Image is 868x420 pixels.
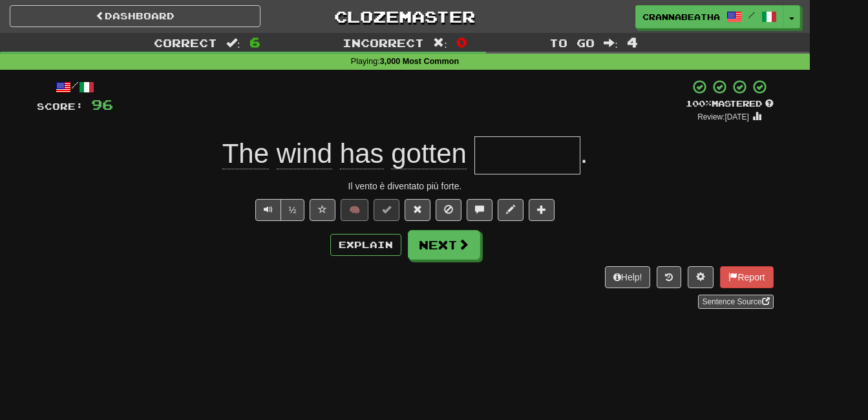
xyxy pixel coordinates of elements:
span: crannabeatha [642,11,720,23]
button: Reset to 0% Mastered (alt+r) [405,199,430,221]
a: Clozemaster [280,5,531,28]
button: 🧠 [341,199,368,221]
span: : [433,37,447,48]
span: The [222,138,269,169]
span: 4 [627,34,638,50]
button: Favorite sentence (alt+f) [310,199,335,221]
span: 96 [91,96,113,112]
span: : [604,37,618,48]
a: crannabeatha / [635,5,784,28]
a: Dashboard [10,5,260,27]
button: Set this sentence to 100% Mastered (alt+m) [374,199,399,221]
span: 0 [456,34,467,50]
button: ½ [281,199,305,221]
span: gotten [391,138,467,169]
a: Sentence Source [698,295,773,309]
span: has [340,138,384,169]
span: . [580,138,588,169]
button: Help! [605,266,651,288]
button: Add to collection (alt+a) [529,199,555,221]
strong: 3,000 Most Common [380,57,459,66]
button: Ignore sentence (alt+i) [436,199,461,221]
span: Incorrect [343,36,424,49]
button: Round history (alt+y) [657,266,681,288]
button: Next [408,230,480,260]
span: Correct [154,36,217,49]
button: Report [720,266,773,288]
div: / [37,79,113,95]
span: / [748,10,755,19]
span: : [226,37,240,48]
span: To go [549,36,595,49]
button: Edit sentence (alt+d) [498,199,524,221]
span: 6 [249,34,260,50]
div: Text-to-speech controls [253,199,305,221]
span: wind [277,138,332,169]
small: Review: [DATE] [697,112,749,121]
span: Score: [37,101,83,112]
button: Discuss sentence (alt+u) [467,199,492,221]
span: 100 % [686,98,712,109]
div: Il vento è diventato più forte. [37,180,774,193]
button: Play sentence audio (ctl+space) [255,199,281,221]
div: Mastered [686,98,774,110]
button: Explain [330,234,401,256]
